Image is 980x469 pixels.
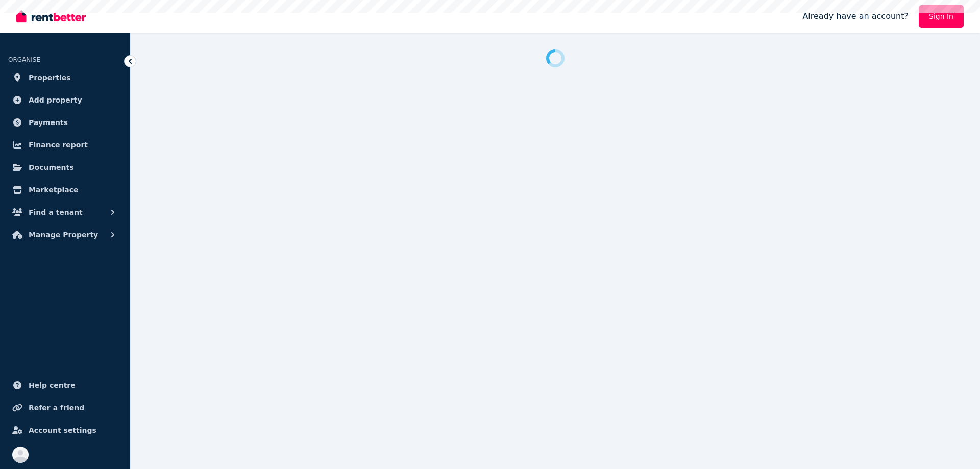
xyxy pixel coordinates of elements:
[29,139,88,151] span: Finance report
[8,398,122,418] a: Refer a friend
[29,116,68,129] span: Payments
[8,157,122,178] a: Documents
[8,90,122,110] a: Add property
[8,56,40,63] span: ORGANISE
[29,71,71,84] span: Properties
[8,67,122,88] a: Properties
[29,379,76,391] span: Help centre
[29,184,78,196] span: Marketplace
[8,180,122,200] a: Marketplace
[8,375,122,396] a: Help centre
[919,5,964,28] a: Sign In
[802,10,909,22] span: Already have an account?
[29,94,82,106] span: Add property
[29,161,74,174] span: Documents
[8,112,122,133] a: Payments
[8,202,122,223] button: Find a tenant
[29,424,96,436] span: Account settings
[29,229,98,241] span: Manage Property
[16,9,86,24] img: RentBetter
[29,402,84,414] span: Refer a friend
[8,225,122,245] button: Manage Property
[8,420,122,440] a: Account settings
[8,135,122,155] a: Finance report
[29,206,83,218] span: Find a tenant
